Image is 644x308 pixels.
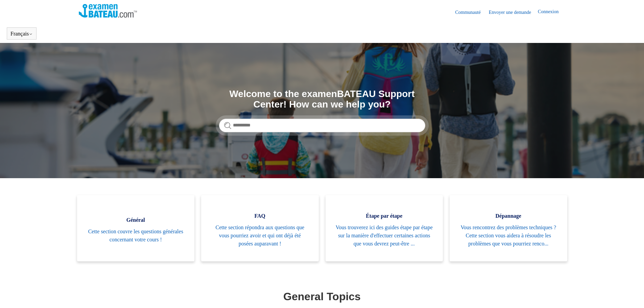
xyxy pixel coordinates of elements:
span: Vous trouverez ici des guides étape par étape sur la manière d'effectuer certaines actions que vo... [336,223,433,248]
img: Page d’accueil du Centre d’aide Examen Bateau [79,4,137,18]
a: Envoyer une demande [489,9,538,16]
h1: Welcome to the examenBATEAU Support Center! How can we help you? [219,89,425,110]
a: Général Cette section couvre les questions générales concernant votre cours ! [77,195,195,261]
div: Live chat [621,285,639,303]
input: Rechercher [219,119,425,132]
span: Cette section couvre les questions générales concernant votre cours ! [87,228,185,244]
button: Français [10,31,33,37]
a: FAQ Cette section répondra aux questions que vous pourriez avoir et qui ont déjà été posées aupar... [201,195,319,261]
a: Étape par étape Vous trouverez ici des guides étape par étape sur la manière d'effectuer certaine... [326,195,443,261]
span: Cette section répondra aux questions que vous pourriez avoir et qui ont déjà été posées auparavant ! [211,223,309,248]
a: Connexion [538,8,565,16]
span: Vous rencontrez des problèmes techniques ? Cette section vous aidera à résoudre les problèmes que... [460,223,557,248]
a: Communauté [455,9,487,16]
span: Étape par étape [336,212,433,220]
a: Dépannage Vous rencontrez des problèmes techniques ? Cette section vous aidera à résoudre les pro... [450,195,567,261]
span: FAQ [211,212,309,220]
span: Dépannage [460,212,557,220]
span: Général [87,216,185,224]
h1: General Topics [79,288,566,305]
